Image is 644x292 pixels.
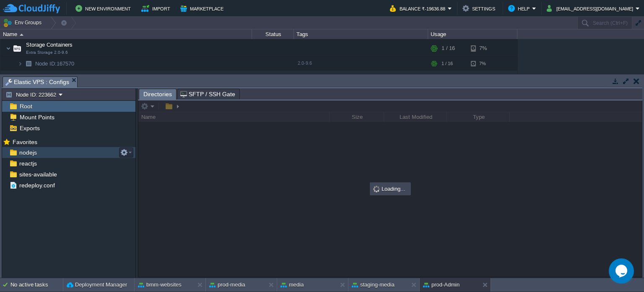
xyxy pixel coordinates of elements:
[609,258,636,284] iframe: chat widget
[180,89,235,99] span: SFTP / SSH Gate
[10,278,63,292] div: No active tasks
[18,171,58,178] a: sites-available
[1,29,252,39] div: Name
[252,29,293,39] div: Status
[18,160,38,167] a: reactjs
[0,71,7,93] img: AMDAwAAAACH5BAEAAAAALAAAAAABAAEAAAICRAEAOw==
[34,60,75,67] span: 167570
[423,281,460,289] button: prod-Admin
[6,40,11,57] img: AMDAwAAAACH5BAEAAAAALAAAAAABAAEAAAICRAEAOw==
[390,3,448,13] button: Balance ₹-19636.88
[462,3,498,13] button: Settings
[280,281,304,289] button: media
[471,71,498,93] div: 55%
[5,77,69,87] span: Elastic VPS : Configs
[67,281,127,289] button: Deployment Manager
[471,40,498,57] div: 7%
[138,281,182,289] button: bmm-websites
[141,3,173,13] button: Import
[35,61,57,67] span: Node ID:
[508,3,532,13] button: Help
[5,91,59,98] button: Node ID: 223662
[3,3,60,14] img: CloudJiffy
[25,42,74,48] a: Storage ContainersExtra Storage 2.0-9.6
[3,17,44,29] button: Env Groups
[18,113,56,121] a: Mount Points
[471,57,498,70] div: 7%
[252,71,294,93] div: Running
[8,71,19,93] img: AMDAwAAAACH5BAEAAAAALAAAAAABAAEAAAICRAEAOw==
[34,60,75,67] a: Node ID:167570
[298,61,312,66] span: 2.0-9.6
[18,57,23,70] img: AMDAwAAAACH5BAEAAAAALAAAAAABAAEAAAICRAEAOw==
[441,40,455,57] div: 1 / 16
[352,281,395,289] button: staging-media
[180,3,226,13] button: Marketplace
[75,3,133,13] button: New Environment
[547,3,636,13] button: [EMAIL_ADDRESS][DOMAIN_NAME]
[20,34,23,36] img: AMDAwAAAACH5BAEAAAAALAAAAAABAAEAAAICRAEAOw==
[11,139,39,145] a: Favorites
[18,103,34,110] a: Root
[441,71,455,93] div: 3 / 32
[294,29,428,39] div: Tags
[26,50,68,55] span: Extra Storage 2.0-9.6
[209,281,245,289] button: prod-media
[441,57,453,70] div: 1 / 16
[428,29,517,39] div: Usage
[371,183,410,195] div: Loading...
[18,182,56,189] a: redeploy.conf
[23,57,34,70] img: AMDAwAAAACH5BAEAAAAALAAAAAABAAEAAAICRAEAOw==
[11,40,23,57] img: AMDAwAAAACH5BAEAAAAALAAAAAABAAEAAAICRAEAOw==
[18,149,38,156] a: nodejs
[18,124,41,132] a: Exports
[143,89,172,100] span: Directories
[25,41,74,48] span: Storage Containers
[11,138,39,146] span: Favorites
